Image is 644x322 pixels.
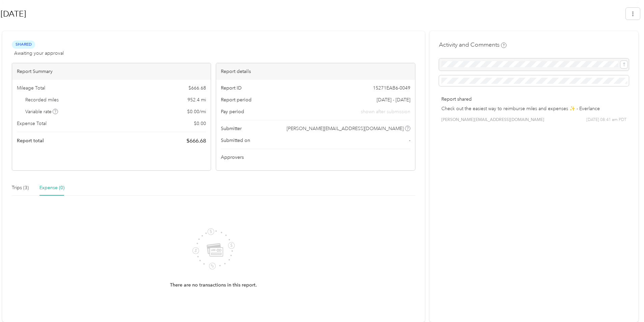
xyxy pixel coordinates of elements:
[377,96,410,103] span: [DATE] - [DATE]
[14,50,64,57] span: Awaiting your approval
[12,63,211,80] div: Report Summary
[188,84,206,92] span: $ 666.68
[187,108,206,115] span: $ 0.00 / mi
[409,137,410,144] span: -
[221,84,242,92] span: Report ID
[17,137,44,144] span: Report total
[361,108,410,115] span: shown after submission
[287,125,404,132] span: [PERSON_NAME][EMAIL_ADDRESS][DOMAIN_NAME]
[586,117,626,123] span: [DATE] 08:41 am PDT
[221,108,244,115] span: Pay period
[186,137,206,145] span: $ 666.68
[25,108,58,115] span: Variable rate
[12,184,29,192] div: Trips (3)
[439,41,506,49] h4: Activity and Comments
[221,137,250,144] span: Submitted on
[25,96,59,103] span: Recorded miles
[441,105,626,112] p: Check out the easiest way to reimburse miles and expenses ✨ - Everlance
[170,281,257,289] p: There are no transactions in this report.
[1,6,621,22] h1: Aug 2025
[39,184,64,192] div: Expense (0)
[373,84,410,92] span: 15271EAB6-0049
[221,96,252,103] span: Report period
[441,96,626,103] p: Report shared
[17,120,47,127] span: Expense Total
[194,120,206,127] span: $ 0.00
[441,117,544,123] span: [PERSON_NAME][EMAIL_ADDRESS][DOMAIN_NAME]
[187,96,206,103] span: 952.4 mi
[17,84,45,92] span: Mileage Total
[12,41,35,48] span: Shared
[221,154,244,161] span: Approvers
[221,125,242,132] span: Submitter
[216,63,415,80] div: Report details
